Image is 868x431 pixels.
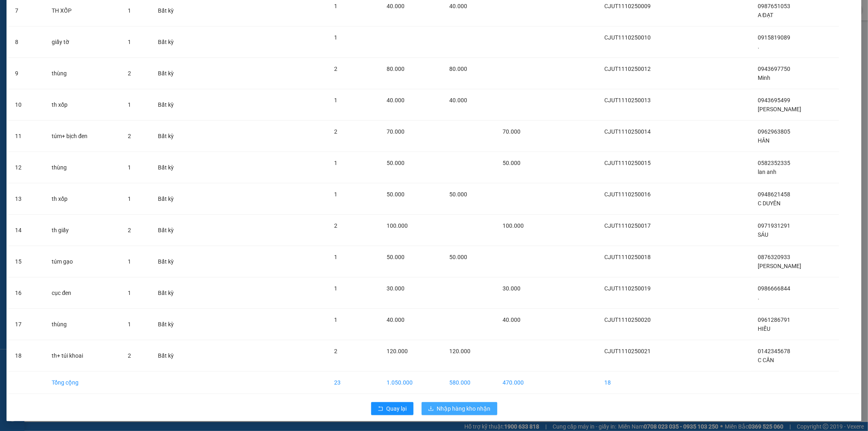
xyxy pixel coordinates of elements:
td: th xốp [45,183,121,215]
td: Bất kỳ [151,183,196,215]
span: 1 [334,160,337,166]
span: Minh [758,75,770,81]
span: 1 [334,285,337,292]
td: Bất kỳ [151,215,196,246]
span: lan anh [758,169,776,175]
span: 100.000 [503,222,524,229]
span: 1 [334,191,337,198]
span: Nhập hàng kho nhận [437,404,491,413]
span: 50.000 [449,191,467,198]
td: Bất kỳ [151,152,196,183]
td: Tổng cộng [45,372,121,394]
span: 40.000 [449,3,467,9]
span: 50.000 [387,254,404,260]
td: 9 [9,58,45,89]
td: Bất kỳ [151,246,196,277]
td: 470.000 [496,372,549,394]
span: 2 [334,128,337,135]
span: 0948621458 [758,191,790,198]
span: [PERSON_NAME] [758,106,801,112]
span: CJUT1110250015 [604,160,651,166]
span: HÂN [758,137,770,144]
span: 30.000 [387,285,404,292]
td: giấy tờ [45,26,121,58]
td: thùng [45,309,121,340]
span: 30.000 [503,285,520,292]
span: CJUT1110250009 [604,3,651,9]
span: 1 [128,321,131,328]
td: cục đen [45,277,121,309]
td: thùng [45,58,121,89]
td: Bất kỳ [151,58,196,89]
span: 80.000 [387,66,404,72]
span: 0142345678 [758,348,790,354]
span: CJUT1110250014 [604,128,651,135]
td: Bất kỳ [151,26,196,58]
span: 40.000 [387,97,404,103]
td: 23 [328,372,380,394]
span: 1 [128,101,131,108]
span: CJUT1110250013 [604,97,651,103]
span: 40.000 [449,97,467,103]
span: 2 [128,227,131,233]
span: 2 [334,222,337,229]
span: 1 [128,258,131,265]
span: 120.000 [387,348,408,354]
td: Bất kỳ [151,121,196,152]
td: Bất kỳ [151,89,196,121]
span: 0915819089 [758,34,790,41]
span: 2 [334,348,337,354]
span: 50.000 [449,254,467,260]
td: th xốp [45,89,121,121]
span: 1 [128,7,131,14]
span: [PERSON_NAME] [758,263,801,269]
button: downloadNhập hàng kho nhận [422,402,497,415]
span: SÁU [758,231,768,238]
span: C DUYÊN [758,200,781,207]
td: Bất kỳ [151,340,196,372]
span: CJUT1110250021 [604,348,651,354]
span: 70.000 [387,128,404,135]
td: thùng [45,152,121,183]
span: 0962963805 [758,128,790,135]
span: 0582352335 [758,160,790,166]
span: 0943697750 [758,66,790,72]
td: 13 [9,183,45,215]
span: HIẾU [758,325,770,332]
td: 16 [9,277,45,309]
td: Bất kỳ [151,309,196,340]
span: 0943695499 [758,97,790,103]
span: CJUT1110250018 [604,254,651,260]
span: 0987651053 [758,3,790,9]
td: 14 [9,215,45,246]
button: rollbackQuay lại [371,402,413,415]
span: 0876320933 [758,254,790,260]
span: CJUT1110250010 [604,34,651,41]
span: C CẦN [758,357,774,363]
span: A ĐẠT [758,12,773,18]
td: 1.050.000 [380,372,443,394]
span: 0986666844 [758,285,790,292]
span: CJUT1110250020 [604,317,651,323]
td: túm gạo [45,246,121,277]
span: 2 [128,70,131,77]
span: 50.000 [503,160,520,166]
span: 2 [334,66,337,72]
span: 1 [128,39,131,45]
span: 2 [128,352,131,359]
span: 40.000 [387,3,404,9]
span: CJUT1110250012 [604,66,651,72]
span: 0971931291 [758,222,790,229]
span: . [758,294,759,301]
span: 0961286791 [758,317,790,323]
span: CJUT1110250016 [604,191,651,198]
span: 50.000 [387,191,404,198]
span: Quay lại [387,404,407,413]
td: 8 [9,26,45,58]
span: 1 [334,3,337,9]
span: CJUT1110250019 [604,285,651,292]
span: 1 [128,196,131,202]
td: 12 [9,152,45,183]
td: 10 [9,89,45,121]
span: 2 [128,133,131,139]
